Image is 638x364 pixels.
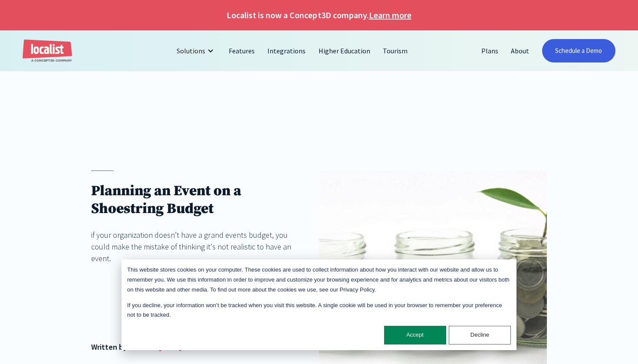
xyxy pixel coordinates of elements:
div: if your organization doesn’t have a grand events budget, you could make the mistake of thinking i... [91,229,296,264]
a: About [505,40,536,61]
div: Written by [91,341,127,353]
a: Learn more [369,9,411,22]
button: Decline [449,326,511,344]
button: Accept [384,326,446,344]
p: This website stores cookies on your computer. These cookies are used to collect information about... [127,265,511,295]
a: Schedule a Demo [542,39,615,62]
a: Features [223,40,261,61]
h1: Planning an Event on a Shoestring Budget [91,182,296,218]
a: Integrations [261,40,312,61]
a: home [23,39,72,62]
div: Solutions [177,46,205,56]
a: Higher Education [312,40,377,61]
a: Plans [475,40,505,61]
div: Cookie banner [122,259,516,350]
a: Tourism [377,40,414,61]
div: Solutions [170,40,223,61]
p: If you decline, your information won’t be tracked when you visit this website. A single cookie wi... [127,301,511,321]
